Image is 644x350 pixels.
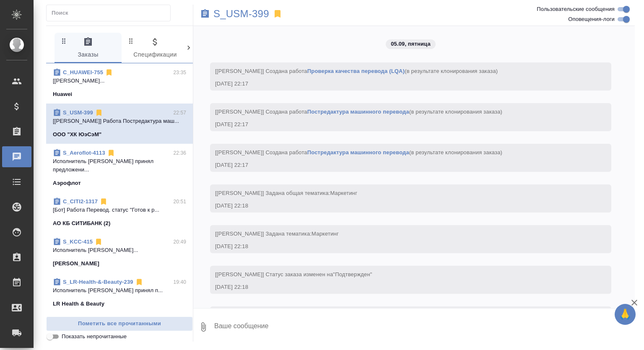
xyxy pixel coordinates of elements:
svg: Зажми и перетащи, чтобы поменять порядок вкладок [60,37,68,45]
div: [DATE] 22:17 [215,80,582,88]
a: Постредактура машинного перевода [307,109,409,115]
div: S_USM-39922:57[[PERSON_NAME]] Работа Постредактура маш...ООО "ХК ЮэСэМ" [46,104,193,144]
svg: Отписаться [135,278,143,286]
span: [[PERSON_NAME]] Задана общая тематика: [215,190,357,196]
input: Поиск [52,7,170,19]
span: Маркетинг [312,231,339,237]
div: [DATE] 22:18 [215,283,582,291]
p: Исполнитель [PERSON_NAME]... [53,246,186,254]
p: 20:49 [173,238,186,246]
p: АО КБ СИТИБАНК (2) [53,219,110,228]
p: Huawei [53,90,72,99]
span: "Подтвержден" [333,271,372,277]
svg: Зажми и перетащи, чтобы поменять порядок вкладок [127,37,135,45]
a: S_USM-399 [63,109,93,116]
p: ООО "ХК ЮэСэМ" [53,130,101,139]
p: 22:36 [173,149,186,157]
svg: Отписаться [95,109,103,117]
p: Исполнитель [PERSON_NAME] принял п... [53,286,186,295]
p: [[PERSON_NAME]] Работа Постредактура маш... [53,117,186,125]
a: S_KCC-415 [63,239,93,245]
a: S_Aeroflot-4113 [63,150,105,156]
div: S_KCC-41520:49Исполнитель [PERSON_NAME]...[PERSON_NAME] [46,233,193,273]
span: Маркетинг [330,190,357,196]
p: Аэрофлот [53,179,81,187]
span: [[PERSON_NAME]] Задана тематика: [215,231,339,237]
a: Постредактура машинного перевода [307,149,409,156]
p: 05.09, пятница [391,40,431,48]
span: 🙏 [618,306,632,323]
a: Проверка качества перевода (LQA) [307,68,405,74]
span: [[PERSON_NAME]] Создана работа (в результате клонирования заказа) [215,68,498,74]
a: C_HUAWEI-755 [63,69,103,75]
div: [DATE] 22:17 [215,161,582,169]
p: [Бот] Работа Перевод. статус "Готов к р... [53,206,186,214]
svg: Отписаться [105,68,113,77]
a: C_CITI2-1317 [63,198,98,205]
div: [DATE] 22:17 [215,120,582,129]
svg: Отписаться [107,149,115,157]
button: Пометить все прочитанными [46,316,193,331]
span: [[PERSON_NAME]] Создана работа (в результате клонирования заказа) [215,109,502,115]
p: 19:40 [173,278,186,286]
span: Спецификации [127,37,184,60]
p: 23:35 [173,68,186,77]
p: Исполнитель [PERSON_NAME] принял предложени... [53,157,186,174]
span: [[PERSON_NAME]] Создана работа (в результате клонирования заказа) [215,149,502,156]
div: C_CITI2-131720:51[Бот] Работа Перевод. статус "Готов к р...АО КБ СИТИБАНК (2) [46,192,193,233]
div: [DATE] 22:18 [215,242,582,251]
button: 🙏 [615,304,636,325]
span: Показать непрочитанные [62,332,127,341]
div: S_Aeroflot-411322:36Исполнитель [PERSON_NAME] принял предложени...Аэрофлот [46,144,193,192]
span: Оповещения-логи [568,15,615,23]
span: Пометить все прочитанными [51,319,188,329]
span: [[PERSON_NAME]] Статус заказа изменен на [215,271,372,277]
span: Заказы [60,37,117,60]
p: 22:57 [173,109,186,117]
div: [DATE] 22:18 [215,202,582,210]
a: S_USM-399 [213,10,269,18]
p: [[PERSON_NAME]... [53,77,186,85]
div: S_LR-Health-&-Beauty-23919:40Исполнитель [PERSON_NAME] принял п...LR Health & Beauty [46,273,193,313]
p: LR Health & Beauty [53,300,104,308]
a: S_LR-Health-&-Beauty-239 [63,279,133,285]
p: 20:51 [173,197,186,206]
p: [PERSON_NAME] [53,259,99,268]
div: C_HUAWEI-75523:35[[PERSON_NAME]...Huawei [46,63,193,104]
span: Пользовательские сообщения [537,5,615,13]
